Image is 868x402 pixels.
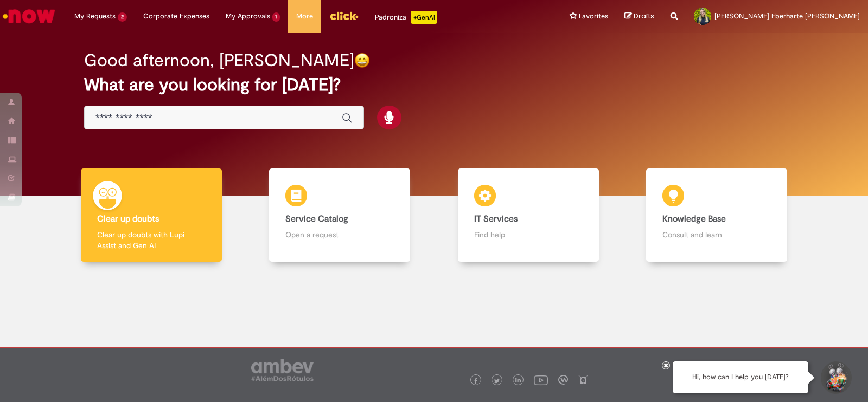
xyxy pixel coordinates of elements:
img: logo_footer_youtube.png [534,373,548,387]
p: Open a request [285,229,394,240]
img: logo_footer_naosei.png [578,375,588,385]
img: logo_footer_ambev_rotulo_gray.png [251,359,314,381]
a: IT Services Find help [434,168,623,262]
img: logo_footer_twitter.png [494,378,500,384]
span: My Requests [74,11,116,22]
img: logo_footer_workplace.png [558,375,568,385]
img: click_logo_yellow_360x200.png [329,8,359,24]
p: Find help [474,229,583,240]
img: happy-face.png [354,53,370,68]
a: Knowledge Base Consult and learn [623,168,812,262]
img: logo_footer_linkedin.png [515,378,521,384]
a: Drafts [624,11,654,22]
a: Service Catalog Open a request [246,168,435,262]
span: My Approvals [226,11,270,22]
span: 2 [118,12,127,22]
img: ServiceNow [1,5,57,27]
div: Hi, how can I help you [DATE]? [673,361,808,393]
span: 1 [272,12,280,22]
span: [PERSON_NAME] Eberharte [PERSON_NAME] [714,11,860,21]
p: +GenAi [411,11,437,24]
p: Clear up doubts with Lupi Assist and Gen AI [97,229,206,251]
h2: What are you looking for [DATE]? [84,75,784,94]
span: More [296,11,313,22]
b: Clear up doubts [97,213,159,224]
div: Padroniza [375,11,437,24]
span: Drafts [634,11,654,21]
span: Favorites [579,11,608,22]
span: Corporate Expenses [143,11,209,22]
a: Clear up doubts Clear up doubts with Lupi Assist and Gen AI [57,168,246,262]
b: Knowledge Base [662,213,726,224]
p: Consult and learn [662,229,771,240]
button: Start Support Conversation [819,361,852,394]
img: logo_footer_facebook.png [473,378,478,384]
h2: Good afternoon, [PERSON_NAME] [84,51,354,70]
b: Service Catalog [285,213,348,224]
b: IT Services [474,213,518,224]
